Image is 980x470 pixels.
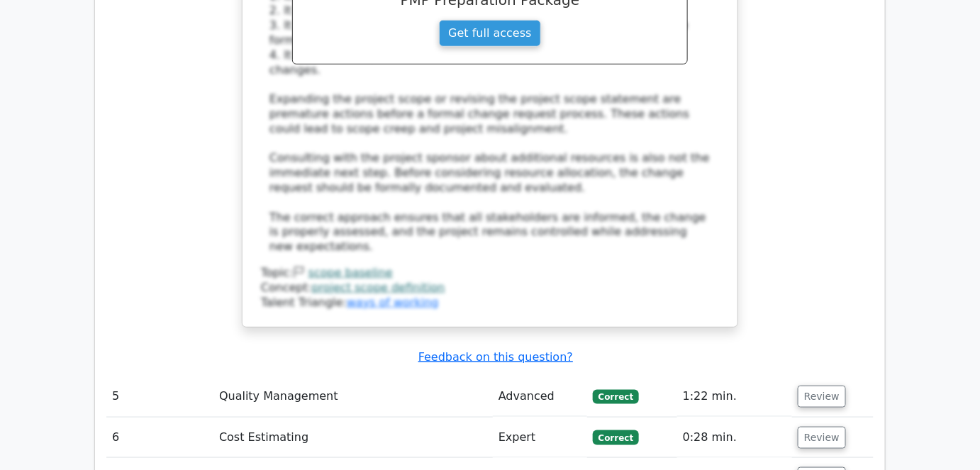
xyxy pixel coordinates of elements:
[261,281,719,296] div: Concept:
[798,386,846,408] button: Review
[418,350,573,364] a: Feedback on this question?
[347,296,439,309] a: ways of working
[439,20,540,47] a: Get full access
[106,376,213,417] td: 5
[312,281,445,294] a: project scope definition
[261,266,719,281] div: Topic:
[493,376,587,417] td: Advanced
[593,430,639,444] span: Correct
[106,418,213,458] td: 6
[493,418,587,458] td: Expert
[798,427,846,449] button: Review
[677,418,792,458] td: 0:28 min.
[593,390,639,404] span: Correct
[677,376,792,417] td: 1:22 min.
[213,418,493,458] td: Cost Estimating
[308,266,393,279] a: scope baseline
[213,376,493,417] td: Quality Management
[261,266,719,310] div: Talent Triangle:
